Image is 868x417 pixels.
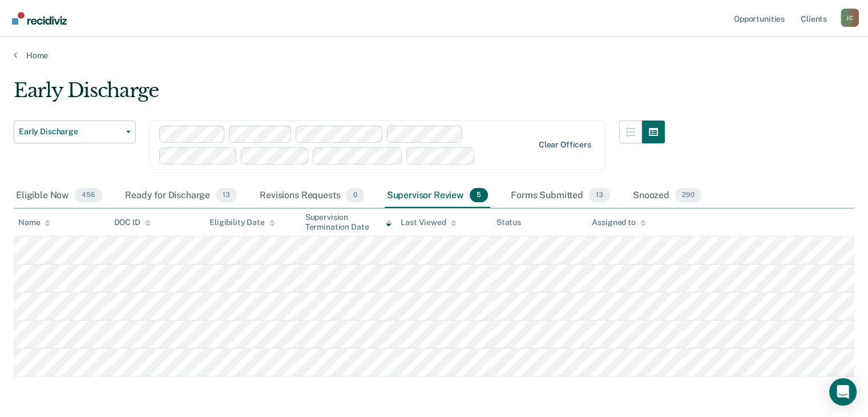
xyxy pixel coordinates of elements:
span: 13 [589,188,610,203]
div: Eligibility Date [209,218,275,227]
div: Forms Submitted13 [508,183,612,209]
div: Ready for Discharge13 [123,183,239,209]
div: Last Viewed [401,218,456,227]
div: Supervisor Review5 [385,183,491,209]
a: Home [14,50,854,61]
span: 0 [346,188,364,203]
div: Open Intercom Messenger [829,378,857,406]
button: Profile dropdown button [841,9,859,27]
span: 290 [675,188,701,203]
button: Early Discharge [14,121,136,143]
div: Revisions Requests0 [257,183,366,209]
span: 5 [470,188,488,203]
div: Assigned to [592,218,645,227]
div: DOC ID [114,218,151,227]
div: J C [841,9,859,27]
span: 13 [216,188,237,203]
div: Supervision Termination Date [305,212,392,232]
div: Clear officers [539,140,591,150]
div: Snoozed290 [631,183,704,209]
div: Name [18,218,50,227]
span: 456 [75,188,102,203]
span: Early Discharge [19,127,122,137]
div: Early Discharge [14,79,665,111]
img: Recidiviz [12,12,67,25]
div: Status [496,218,521,227]
div: Eligible Now456 [14,183,104,209]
